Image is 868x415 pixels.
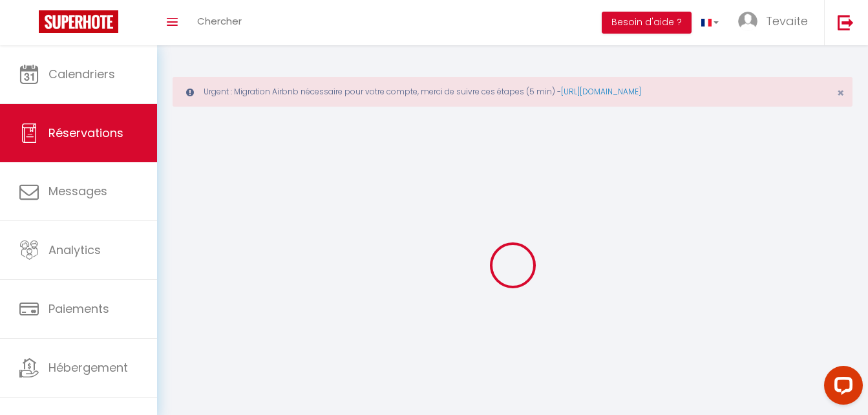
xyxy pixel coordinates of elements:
[766,13,808,29] span: Tevaite
[39,10,118,33] img: Super Booking
[838,14,854,30] img: logout
[48,359,128,376] span: Hébergement
[197,14,242,28] span: Chercher
[48,301,109,317] span: Paiements
[814,361,868,415] iframe: LiveChat chat widget
[837,85,844,101] span: ×
[48,183,107,199] span: Messages
[602,12,692,34] button: Besoin d'aide ?
[837,87,844,99] button: Close
[48,125,123,141] span: Réservations
[173,77,852,107] div: Urgent : Migration Airbnb nécessaire pour votre compte, merci de suivre ces étapes (5 min) -
[48,66,115,82] span: Calendriers
[561,86,641,97] a: [URL][DOMAIN_NAME]
[48,242,101,258] span: Analytics
[738,12,757,31] img: ...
